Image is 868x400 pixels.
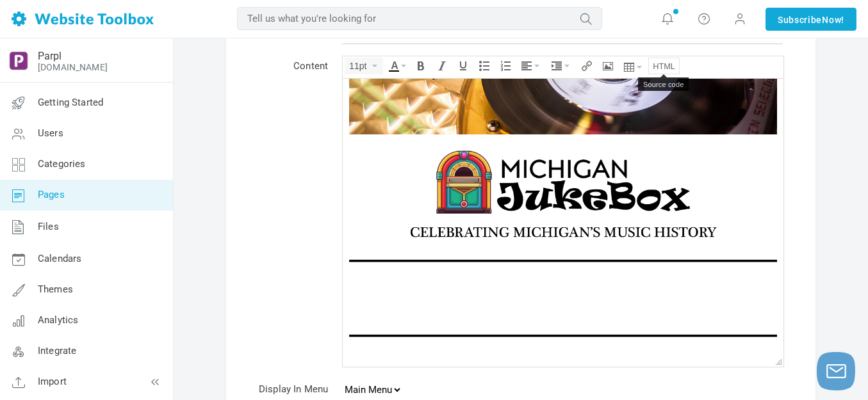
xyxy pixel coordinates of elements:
div: Underline [454,58,473,74]
span: 11pt [349,61,370,71]
a: [DOMAIN_NAME] [38,62,108,72]
span: Getting Started [38,97,103,108]
input: Tell us what you're looking for [237,7,602,30]
span: Themes [38,284,73,295]
span: Users [38,127,63,139]
div: Insert/edit image [598,58,618,74]
span: Integrate [38,345,76,356]
span: Categories [38,158,86,170]
a: Parpl [38,50,61,62]
span: Analytics [38,314,78,326]
button: Launch chat [817,352,855,390]
span: Files [38,221,59,232]
td: Content [252,51,335,374]
img: output-onlinepngtools%20-%202025-05-26T183955.010.png [8,51,29,71]
div: Source code [648,58,680,74]
span: Now! [822,13,844,27]
div: Align [517,58,545,74]
div: Italic [432,58,452,74]
div: Bold [411,58,430,74]
div: Text color [385,58,409,74]
span: Import [38,376,67,387]
div: Bullet list [475,58,494,74]
span: Calendars [38,253,81,264]
div: Insert/edit link [577,58,596,74]
div: Table [619,58,646,77]
a: SubscribeNow! [766,8,856,31]
div: Source code [638,77,689,91]
iframe: Rich Text Area. Press ALT-F9 for menu. Press ALT-F10 for toolbar. Press ALT-0 for help [343,79,783,367]
div: Indent [547,58,575,74]
div: Numbered list [496,58,515,74]
div: Font Sizes [345,58,383,74]
span: Pages [38,189,65,200]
